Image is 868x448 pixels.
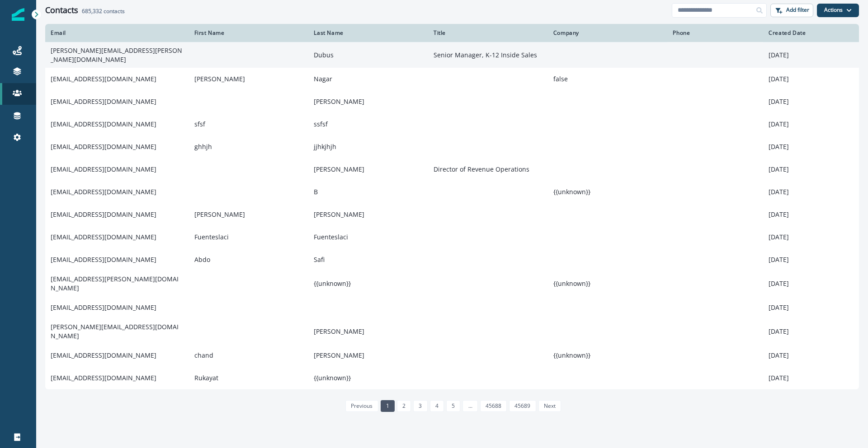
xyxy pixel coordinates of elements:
[45,181,859,203] a: [EMAIL_ADDRESS][DOMAIN_NAME]B{{unknown}}[DATE]
[45,226,859,248] a: [EMAIL_ADDRESS][DOMAIN_NAME]FuenteslaciFuenteslaci[DATE]
[45,158,859,181] a: [EMAIL_ADDRESS][DOMAIN_NAME][PERSON_NAME]Director of Revenue Operations[DATE]
[45,271,189,296] td: [EMAIL_ADDRESS][PERSON_NAME][DOMAIN_NAME]
[45,367,859,389] a: [EMAIL_ADDRESS][DOMAIN_NAME]Rukayat{{unknown}}[DATE]
[548,68,668,90] td: false
[308,344,428,367] td: [PERSON_NAME]
[769,373,854,383] p: [DATE]
[548,344,668,367] td: {{unknown}}
[189,367,309,389] td: Rukayat
[45,226,189,248] td: [EMAIL_ADDRESS][DOMAIN_NAME]
[673,29,758,37] div: Phone
[769,97,854,106] p: [DATE]
[45,344,189,367] td: [EMAIL_ADDRESS][DOMAIN_NAME]
[308,135,428,158] td: jjhkjhjh
[189,113,309,135] td: sfsf
[12,8,24,21] img: Inflection
[413,400,427,412] a: Page 3
[509,400,536,412] a: Page 45689
[45,344,859,367] a: [EMAIL_ADDRESS][DOMAIN_NAME]chand[PERSON_NAME]{{unknown}}[DATE]
[45,319,859,344] a: [PERSON_NAME][EMAIL_ADDRESS][DOMAIN_NAME][PERSON_NAME][DATE]
[548,181,668,203] td: {{unknown}}
[446,400,460,412] a: Page 5
[45,158,189,181] td: [EMAIL_ADDRESS][DOMAIN_NAME]
[769,351,854,360] p: [DATE]
[769,187,854,196] p: [DATE]
[480,400,507,412] a: Page 45688
[82,8,125,14] h2: contacts
[45,135,189,158] td: [EMAIL_ADDRESS][DOMAIN_NAME]
[769,142,854,151] p: [DATE]
[45,90,189,113] td: [EMAIL_ADDRESS][DOMAIN_NAME]
[45,113,189,135] td: [EMAIL_ADDRESS][DOMAIN_NAME]
[45,113,859,135] a: [EMAIL_ADDRESS][DOMAIN_NAME]sfsfssfsf[DATE]
[45,42,189,68] td: [PERSON_NAME][EMAIL_ADDRESS][PERSON_NAME][DOMAIN_NAME]
[45,203,859,226] a: [EMAIL_ADDRESS][DOMAIN_NAME][PERSON_NAME][PERSON_NAME][DATE]
[548,271,668,296] td: {{unknown}}
[45,271,859,296] a: [EMAIL_ADDRESS][PERSON_NAME][DOMAIN_NAME]{{unknown}}{{unknown}}[DATE]
[308,203,428,226] td: [PERSON_NAME]
[45,296,189,319] td: [EMAIL_ADDRESS][DOMAIN_NAME]
[194,29,303,37] div: First Name
[770,4,813,17] button: Add filter
[189,135,309,158] td: ghhjh
[45,319,189,344] td: [PERSON_NAME][EMAIL_ADDRESS][DOMAIN_NAME]
[45,5,78,15] h1: Contacts
[189,226,309,248] td: Fuenteslaci
[45,90,859,113] a: [EMAIL_ADDRESS][DOMAIN_NAME][PERSON_NAME][DATE]
[769,279,854,288] p: [DATE]
[308,181,428,203] td: B
[769,255,854,264] p: [DATE]
[189,68,309,90] td: [PERSON_NAME]
[308,248,428,271] td: Safi
[82,7,102,15] span: 685,332
[434,29,542,37] div: Title
[553,29,662,37] div: Company
[45,68,859,90] a: [EMAIL_ADDRESS][DOMAIN_NAME][PERSON_NAME]Nagarfalse[DATE]
[189,203,309,226] td: [PERSON_NAME]
[462,400,477,412] a: Jump forward
[308,113,428,135] td: ssfsf
[189,344,309,367] td: chand
[397,400,411,412] a: Page 2
[769,29,854,37] div: Created Date
[538,400,561,412] a: Next page
[769,51,854,60] p: [DATE]
[308,68,428,90] td: Nagar
[45,296,859,319] a: [EMAIL_ADDRESS][DOMAIN_NAME][DATE]
[343,400,561,412] ul: Pagination
[434,51,542,60] p: Senior Manager, K-12 Inside Sales
[45,42,859,68] a: [PERSON_NAME][EMAIL_ADDRESS][PERSON_NAME][DOMAIN_NAME]DubusSenior Manager, K-12 Inside Sales[DATE]
[786,7,809,13] p: Add filter
[769,120,854,129] p: [DATE]
[308,367,428,389] td: {{unknown}}
[817,4,859,17] button: Actions
[430,400,444,412] a: Page 4
[45,367,189,389] td: [EMAIL_ADDRESS][DOMAIN_NAME]
[308,90,428,113] td: [PERSON_NAME]
[769,75,854,84] p: [DATE]
[314,29,423,37] div: Last Name
[308,158,428,181] td: [PERSON_NAME]
[45,181,189,203] td: [EMAIL_ADDRESS][DOMAIN_NAME]
[51,29,184,37] div: Email
[45,68,189,90] td: [EMAIL_ADDRESS][DOMAIN_NAME]
[189,248,309,271] td: Abdo
[308,271,428,296] td: {{unknown}}
[45,135,859,158] a: [EMAIL_ADDRESS][DOMAIN_NAME]ghhjhjjhkjhjh[DATE]
[45,248,859,271] a: [EMAIL_ADDRESS][DOMAIN_NAME]AbdoSafi[DATE]
[769,303,854,312] p: [DATE]
[308,319,428,344] td: [PERSON_NAME]
[434,165,542,174] p: Director of Revenue Operations
[769,165,854,174] p: [DATE]
[769,233,854,242] p: [DATE]
[45,203,189,226] td: [EMAIL_ADDRESS][DOMAIN_NAME]
[381,400,395,412] a: Page 1 is your current page
[769,210,854,219] p: [DATE]
[308,226,428,248] td: Fuenteslaci
[45,248,189,271] td: [EMAIL_ADDRESS][DOMAIN_NAME]
[308,42,428,68] td: Dubus
[769,327,854,336] p: [DATE]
